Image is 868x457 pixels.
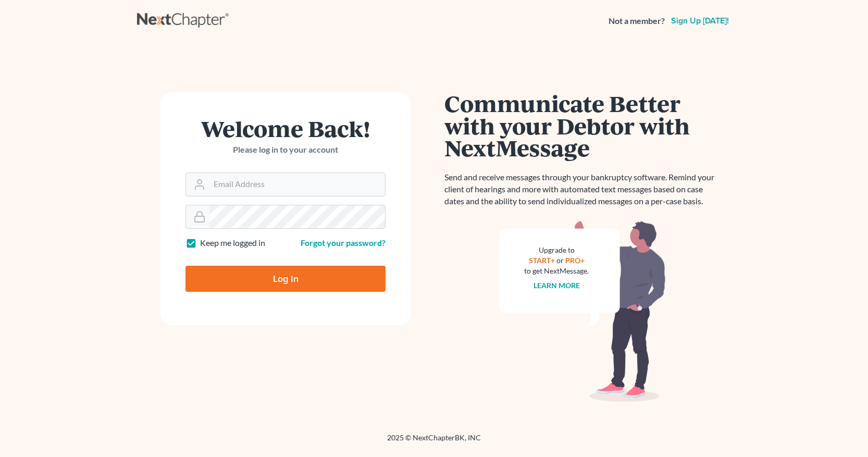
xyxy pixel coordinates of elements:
[534,281,580,290] a: Learn more
[185,117,386,140] h1: Welcome Back!
[200,237,265,249] label: Keep me logged in
[444,171,721,207] p: Send and receive messages through your bankruptcy software. Remind your client of hearings and mo...
[524,266,589,276] div: to get NextMessage.
[185,266,386,292] input: Log In
[669,17,731,25] a: Sign up [DATE]!
[301,238,386,248] a: Forgot your password?
[556,256,564,265] span: or
[524,245,589,255] div: Upgrade to
[529,256,555,265] a: START+
[209,173,385,196] input: Email Address
[137,433,731,451] div: 2025 © NextChapterBK, INC
[185,144,386,156] p: Please log in to your account
[565,256,585,265] a: PRO+
[444,92,721,159] h1: Communicate Better with your Debtor with NextMessage
[499,220,666,402] img: nextmessage_bg-59042aed3d76b12b5cd301f8e5b87938c9018125f34e5fa2b7a6b67550977c72.svg
[609,15,665,27] strong: Not a member?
